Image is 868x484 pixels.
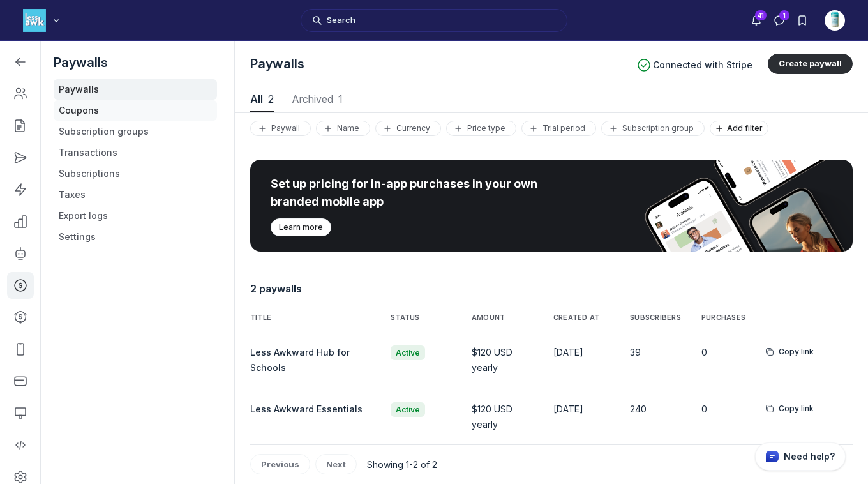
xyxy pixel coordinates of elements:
button: All2 [250,87,274,112]
span: Active [391,402,425,417]
button: Trial period [521,121,596,136]
a: Transactions [54,142,217,163]
a: Subscription groups [54,121,217,142]
a: 39 [630,347,641,358]
span: 1 [338,93,343,105]
button: Notifications [745,9,768,32]
span: Created at [553,314,599,322]
h5: Paywalls [54,54,217,72]
span: Less Awkward Hub for Schools [250,347,350,373]
button: Less Awkward Hub logo [23,8,63,33]
time: [DATE] [553,404,583,414]
button: Create paywall [768,54,853,74]
button: Subscription group [601,121,705,136]
button: Name [316,121,370,136]
a: Export logs [54,206,217,226]
h1: Paywalls [250,55,627,73]
a: Settings [54,227,217,247]
a: 0 [701,347,707,358]
a: Paywalls [54,79,217,100]
header: Page Header [235,41,868,113]
div: Price type [452,123,511,133]
div: Trial period [527,123,590,133]
span: AMOUNT [472,314,505,322]
button: Circle support widget [755,442,846,471]
button: Copy link [766,345,814,358]
span: Add filter [727,123,768,133]
div: Set up pricing for in-app purchases in your own branded mobile app [271,175,551,211]
button: Bookmarks [791,9,814,32]
p: Need help? [784,450,835,463]
span: Showing 1-2 of 2 [367,459,437,470]
button: Price type [446,121,516,136]
div: Subscription group [607,123,699,133]
div: Name [322,123,364,133]
button: Archived1 [289,87,345,112]
span: TITLE [250,314,271,322]
button: Search [301,9,567,32]
span: Copy link [779,404,814,414]
span: Archived [289,94,345,104]
button: Previous [250,454,310,474]
a: Subscriptions [54,163,217,184]
img: Less Awkward Hub logo [23,9,46,32]
span: Subscribers [630,314,681,322]
button: Paywall [250,121,311,136]
a: Taxes [54,185,217,205]
span: Previous [261,459,299,469]
button: Learn more [271,218,331,236]
span: STATUS [391,314,419,322]
a: 0 [701,404,707,414]
time: [DATE] [553,347,583,358]
span: Less Awkward Essentials [250,404,363,414]
button: Copy link [766,402,814,415]
a: 240 [630,404,647,414]
span: Copy link [779,347,814,357]
span: Next [326,459,346,469]
button: User menu options [825,10,845,31]
a: Coupons [54,100,217,121]
span: 2 paywalls [250,282,302,295]
button: Direct messages [768,9,791,32]
button: Currency [375,121,441,136]
button: Add filter [710,121,768,136]
span: 2 [268,93,274,105]
span: All [250,94,274,104]
span: Purchases [701,314,745,322]
span: Active [391,345,425,360]
button: Next [315,454,357,474]
div: Paywall [256,123,305,133]
span: Connected with Stripe [653,59,752,72]
div: Currency [381,123,435,133]
span: $120 USD yearly [472,347,513,373]
span: $120 USD yearly [472,404,513,430]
